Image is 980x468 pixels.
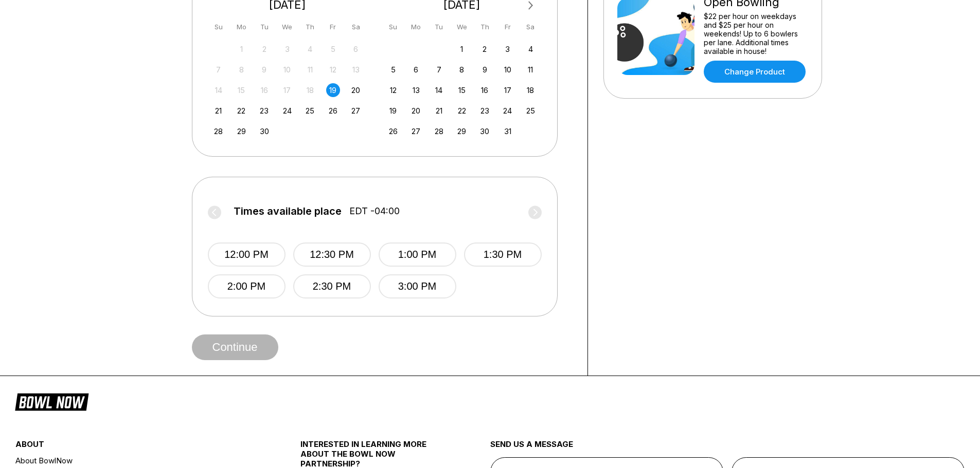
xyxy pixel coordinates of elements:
[326,63,340,77] div: Not available Friday, September 12th, 2025
[501,63,514,77] div: Choose Friday, October 10th, 2025
[257,83,271,97] div: Not available Tuesday, September 16th, 2025
[501,124,514,138] div: Choose Friday, October 31st, 2025
[211,104,225,118] div: Choose Sunday, September 21st, 2025
[349,42,363,56] div: Not available Saturday, September 6th, 2025
[478,20,492,34] div: Th
[478,124,492,138] div: Choose Thursday, October 30th, 2025
[432,63,446,77] div: Choose Tuesday, October 7th, 2025
[490,439,965,457] div: send us a message
[326,20,340,34] div: Fr
[326,42,340,56] div: Not available Friday, September 5th, 2025
[211,124,225,138] div: Choose Sunday, September 28th, 2025
[385,41,539,138] div: month 2025-10
[524,20,538,34] div: Sa
[280,104,294,118] div: Choose Wednesday, September 24th, 2025
[704,12,808,55] div: $22 per hour on weekdays and $25 per hour on weekends! Up to 6 bowlers per lane. Additional times...
[210,41,365,138] div: month 2025-09
[211,20,225,34] div: Su
[524,63,538,77] div: Choose Saturday, October 11th, 2025
[349,63,363,77] div: Not available Saturday, September 13th, 2025
[257,104,271,118] div: Choose Tuesday, September 23rd, 2025
[524,42,538,56] div: Choose Saturday, October 4th, 2025
[326,83,340,97] div: Choose Friday, September 19th, 2025
[235,63,248,77] div: Not available Monday, September 8th, 2025
[455,124,469,138] div: Choose Wednesday, October 29th, 2025
[349,83,363,97] div: Choose Saturday, September 20th, 2025
[211,83,225,97] div: Not available Sunday, September 14th, 2025
[293,274,371,298] button: 2:30 PM
[524,104,538,118] div: Choose Saturday, October 25th, 2025
[280,42,294,56] div: Not available Wednesday, September 3rd, 2025
[501,42,514,56] div: Choose Friday, October 3rd, 2025
[455,63,469,77] div: Choose Wednesday, October 8th, 2025
[349,205,400,217] span: EDT -04:00
[208,242,286,267] button: 12:00 PM
[349,20,363,34] div: Sa
[432,124,446,138] div: Choose Tuesday, October 28th, 2025
[386,63,400,77] div: Choose Sunday, October 5th, 2025
[257,42,271,56] div: Not available Tuesday, September 2nd, 2025
[235,20,248,34] div: Mo
[386,83,400,97] div: Choose Sunday, October 12th, 2025
[280,20,294,34] div: We
[478,63,492,77] div: Choose Thursday, October 9th, 2025
[349,104,363,118] div: Choose Saturday, September 27th, 2025
[280,63,294,77] div: Not available Wednesday, September 10th, 2025
[211,63,225,77] div: Not available Sunday, September 7th, 2025
[303,42,317,56] div: Not available Thursday, September 4th, 2025
[257,124,271,138] div: Choose Tuesday, September 30th, 2025
[280,83,294,97] div: Not available Wednesday, September 17th, 2025
[15,454,253,467] a: About BowlNow
[257,20,271,34] div: Tu
[501,20,514,34] div: Fr
[478,83,492,97] div: Choose Thursday, October 16th, 2025
[432,20,446,34] div: Tu
[455,104,469,118] div: Choose Wednesday, October 22nd, 2025
[386,104,400,118] div: Choose Sunday, October 19th, 2025
[379,242,456,267] button: 1:00 PM
[464,242,542,267] button: 1:30 PM
[235,42,248,56] div: Not available Monday, September 1st, 2025
[409,83,423,97] div: Choose Monday, October 13th, 2025
[386,124,400,138] div: Choose Sunday, October 26th, 2025
[524,83,538,97] div: Choose Saturday, October 18th, 2025
[409,63,423,77] div: Choose Monday, October 6th, 2025
[478,104,492,118] div: Choose Thursday, October 23rd, 2025
[386,20,400,34] div: Su
[234,205,342,217] span: Times available place
[455,20,469,34] div: We
[293,242,371,267] button: 12:30 PM
[303,63,317,77] div: Not available Thursday, September 11th, 2025
[409,124,423,138] div: Choose Monday, October 27th, 2025
[235,83,248,97] div: Not available Monday, September 15th, 2025
[379,274,456,298] button: 3:00 PM
[303,20,317,34] div: Th
[501,83,514,97] div: Choose Friday, October 17th, 2025
[303,83,317,97] div: Not available Thursday, September 18th, 2025
[409,20,423,34] div: Mo
[432,83,446,97] div: Choose Tuesday, October 14th, 2025
[257,63,271,77] div: Not available Tuesday, September 9th, 2025
[409,104,423,118] div: Choose Monday, October 20th, 2025
[303,104,317,118] div: Choose Thursday, September 25th, 2025
[208,274,286,298] button: 2:00 PM
[235,104,248,118] div: Choose Monday, September 22nd, 2025
[455,42,469,56] div: Choose Wednesday, October 1st, 2025
[326,104,340,118] div: Choose Friday, September 26th, 2025
[501,104,514,118] div: Choose Friday, October 24th, 2025
[15,439,253,454] div: about
[478,42,492,56] div: Choose Thursday, October 2nd, 2025
[704,61,806,83] a: Change Product
[455,83,469,97] div: Choose Wednesday, October 15th, 2025
[432,104,446,118] div: Choose Tuesday, October 21st, 2025
[235,124,248,138] div: Choose Monday, September 29th, 2025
